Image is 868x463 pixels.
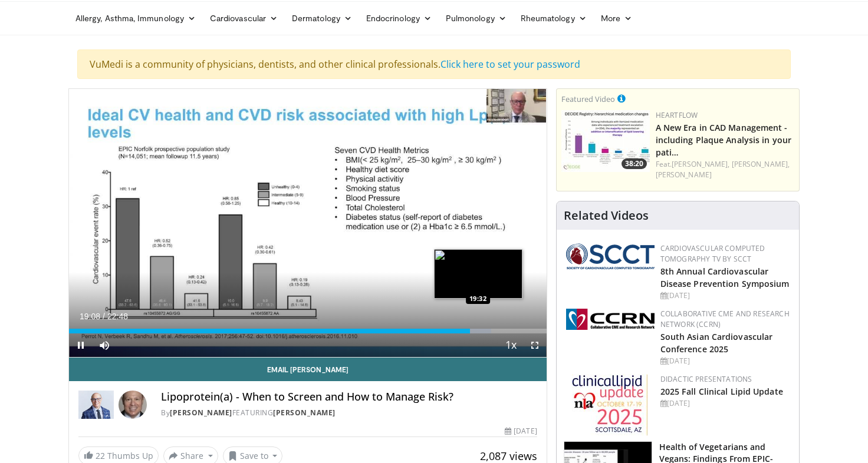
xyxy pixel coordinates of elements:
[660,290,790,301] div: [DATE]
[660,266,790,289] a: 8th Annual Cardiovascular Disease Prevention Symposium
[96,450,105,461] span: 22
[660,331,773,355] a: South Asian Cardiovascular Conference 2025
[656,159,794,180] div: Feat.
[660,398,790,409] div: [DATE]
[572,374,648,436] img: d65bce67-f81a-47c5-b47d-7b8806b59ca8.jpg.150x105_q85_autocrop_double_scale_upscale_version-0.2.jpg
[656,170,712,180] a: [PERSON_NAME]
[161,391,537,404] h4: Lipoprotein(a) - When to Screen and How to Manage Risk?
[561,94,615,104] small: Featured Video
[107,312,128,321] span: 22:48
[523,333,547,357] button: Fullscreen
[594,6,639,30] a: More
[505,426,537,436] div: [DATE]
[119,391,147,419] img: Avatar
[561,110,650,172] a: 38:20
[566,243,655,269] img: 51a70120-4f25-49cc-93a4-67582377e75f.png.150x105_q85_autocrop_double_scale_upscale_version-0.2.png
[203,6,285,30] a: Cardiovascular
[68,6,203,30] a: Allergy, Asthma, Immunology
[660,309,790,329] a: Collaborative CME and Research Network (CCRN)
[660,374,790,385] div: Didactic Presentations
[80,312,100,321] span: 19:08
[660,386,783,397] a: 2025 Fall Clinical Lipid Update
[622,158,647,169] span: 38:20
[69,329,547,333] div: Progress Bar
[656,110,698,120] a: Heartflow
[273,408,336,418] a: [PERSON_NAME]
[566,309,655,330] img: a04ee3ba-8487-4636-b0fb-5e8d268f3737.png.150x105_q85_autocrop_double_scale_upscale_version-0.2.png
[564,209,649,223] h4: Related Videos
[672,159,729,169] a: [PERSON_NAME],
[499,333,523,357] button: Playback Rate
[440,58,580,71] a: Click here to set your password
[660,243,765,264] a: Cardiovascular Computed Tomography TV by SCCT
[434,249,522,299] img: image.jpeg
[660,356,790,366] div: [DATE]
[103,312,105,321] span: /
[359,6,439,30] a: Endocrinology
[69,89,547,358] video-js: Video Player
[77,49,791,79] div: VuMedi is a community of physicians, dentists, and other clinical professionals.
[170,408,232,418] a: [PERSON_NAME]
[285,6,359,30] a: Dermatology
[69,333,93,357] button: Pause
[161,408,537,418] div: By FEATURING
[78,391,114,419] img: Dr. Robert S. Rosenson
[656,122,791,158] a: A New Era in CAD Management - including Plaque Analysis in your pati…
[93,333,116,357] button: Mute
[480,449,537,463] span: 2,087 views
[732,159,790,169] a: [PERSON_NAME],
[439,6,514,30] a: Pulmonology
[69,358,547,381] a: Email [PERSON_NAME]
[561,110,650,172] img: 738d0e2d-290f-4d89-8861-908fb8b721dc.150x105_q85_crop-smart_upscale.jpg
[514,6,594,30] a: Rheumatology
